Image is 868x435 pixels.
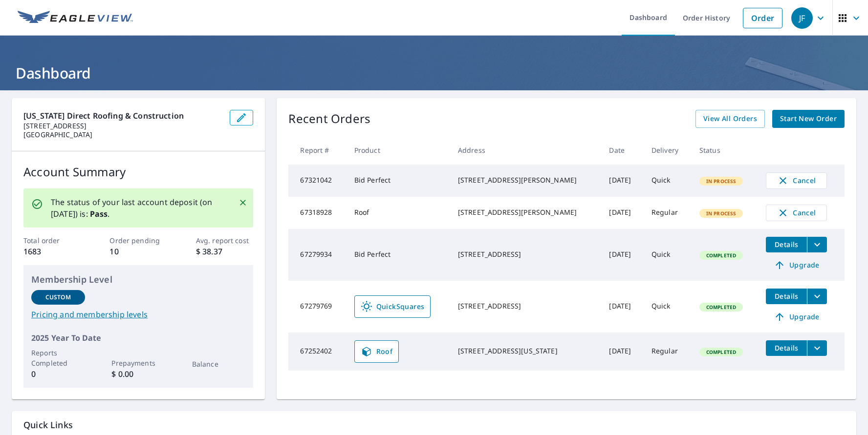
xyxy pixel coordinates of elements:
[109,235,167,246] p: Order pending
[766,205,827,221] button: Cancel
[23,163,253,181] p: Account Summary
[288,332,346,371] td: 67252402
[601,197,643,229] td: [DATE]
[12,63,856,83] h1: Dashboard
[354,340,399,363] a: Roof
[700,178,742,185] span: In Process
[644,229,692,281] td: Quick
[18,11,133,25] img: EV Logo
[23,110,222,122] p: [US_STATE] Direct Roofing & Construction
[644,197,692,229] td: Regular
[458,249,594,259] div: [STREET_ADDRESS]
[772,259,821,271] span: Upgrade
[601,229,643,281] td: [DATE]
[700,304,742,311] span: Completed
[90,208,108,219] b: Pass
[458,301,594,311] div: [STREET_ADDRESS]
[288,110,370,128] p: Recent Orders
[347,136,450,165] th: Product
[766,340,807,356] button: detailsBtn-67252402
[807,340,827,356] button: filesDropdownBtn-67252402
[237,196,249,209] button: Close
[807,237,827,252] button: filesDropdownBtn-67279934
[692,136,759,165] th: Status
[743,8,782,28] a: Order
[361,301,425,312] span: QuickSquares
[700,349,742,355] span: Completed
[31,348,85,368] p: Reports Completed
[450,136,602,165] th: Address
[31,273,245,286] p: Membership Level
[288,229,346,281] td: 67279934
[772,240,801,249] span: Details
[772,311,821,323] span: Upgrade
[644,281,692,332] td: Quick
[700,252,742,259] span: Completed
[772,343,801,352] span: Details
[45,293,71,302] p: Custom
[766,172,827,189] button: Cancel
[23,122,222,130] p: [STREET_ADDRESS]
[111,368,165,380] p: $ 0.00
[23,246,81,257] p: 1683
[766,237,807,252] button: detailsBtn-67279934
[23,235,81,246] p: Total order
[766,289,807,304] button: detailsBtn-67279769
[766,257,827,273] a: Upgrade
[354,295,431,318] a: QuickSquares
[23,130,222,139] p: [GEOGRAPHIC_DATA]
[347,197,450,229] td: Roof
[288,197,346,229] td: 67318928
[695,110,765,128] a: View All Orders
[192,359,246,369] p: Balance
[703,113,757,125] span: View All Orders
[807,289,827,304] button: filesDropdownBtn-67279769
[458,207,594,217] div: [STREET_ADDRESS][PERSON_NAME]
[31,309,245,320] a: Pricing and membership levels
[772,110,845,128] a: Start New Order
[776,207,817,219] span: Cancel
[791,7,813,29] div: JF
[288,281,346,332] td: 67279769
[111,358,165,368] p: Prepayments
[766,309,827,325] a: Upgrade
[776,175,817,186] span: Cancel
[780,113,837,125] span: Start New Order
[458,346,594,356] div: [STREET_ADDRESS][US_STATE]
[31,368,85,380] p: 0
[644,332,692,371] td: Regular
[31,332,245,344] p: 2025 Year To Date
[23,419,845,431] p: Quick Links
[601,136,643,165] th: Date
[644,136,692,165] th: Delivery
[347,229,450,281] td: Bid Perfect
[196,235,254,246] p: Avg. report cost
[361,346,393,357] span: Roof
[700,210,742,217] span: In Process
[601,165,643,197] td: [DATE]
[601,332,643,371] td: [DATE]
[347,165,450,197] td: Bid Perfect
[601,281,643,332] td: [DATE]
[109,246,167,257] p: 10
[288,136,346,165] th: Report #
[772,291,801,301] span: Details
[458,175,594,185] div: [STREET_ADDRESS][PERSON_NAME]
[288,165,346,197] td: 67321042
[644,165,692,197] td: Quick
[51,196,227,220] p: The status of your last account deposit (on [DATE]) is: .
[196,246,254,257] p: $ 38.37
